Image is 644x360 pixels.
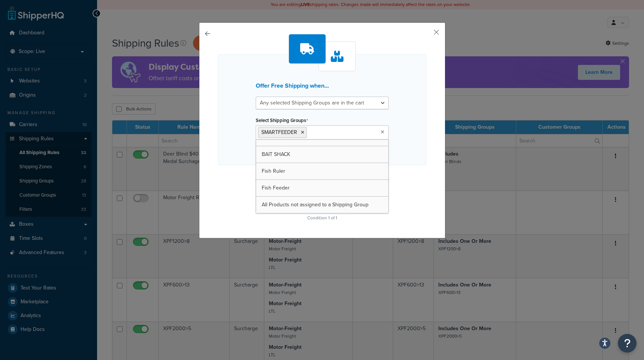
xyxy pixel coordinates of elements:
a: Fish Ruler [256,163,388,179]
h3: Offer Free Shipping when... [256,82,389,89]
a: Fish Feeder [256,180,388,196]
button: Select Shipping Groups to prevent this rule from applying [253,174,391,185]
a: BAIT SHACK [256,146,388,163]
label: Select Shipping Groups [256,118,308,123]
a: All Products not assigned to a Shipping Group [256,197,388,213]
span: BAIT SHACK [262,150,290,158]
span: SMARTFEEDER [261,128,297,136]
span: Fish Ruler [262,167,285,175]
span: Fish Feeder [262,184,290,192]
span: USPS Flat Rate Not Allowed [262,134,326,141]
span: All Products not assigned to a Shipping Group [262,201,368,209]
p: Condition 1 of 1 [218,213,426,223]
button: Open Resource Center [618,334,637,353]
